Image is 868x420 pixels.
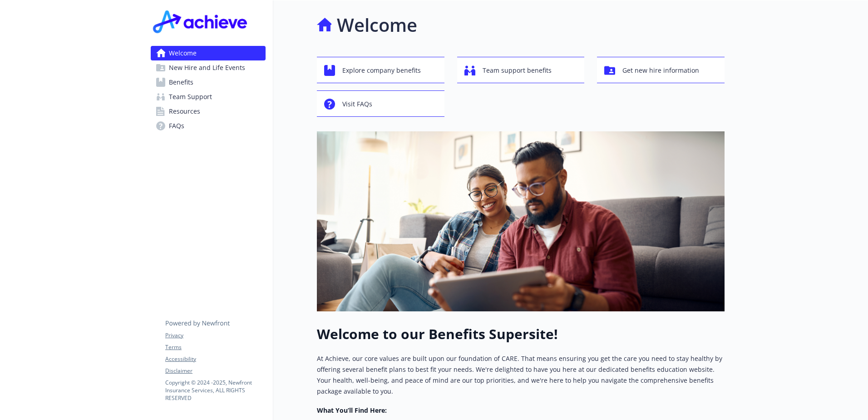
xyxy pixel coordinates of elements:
strong: What You’ll Find Here: [317,406,387,415]
a: New Hire and Life Events [151,60,266,75]
span: FAQs [169,119,184,133]
span: Team support benefits [483,62,552,79]
button: Team support benefits [457,57,585,83]
button: Visit FAQs [317,90,444,117]
h1: Welcome to our Benefits Supersite! [317,326,725,342]
p: Copyright © 2024 - 2025 , Newfront Insurance Services, ALL RIGHTS RESERVED [165,379,265,402]
span: Resources [169,104,200,119]
a: Welcome [151,46,266,60]
span: Benefits [169,75,193,90]
a: FAQs [151,119,266,133]
span: Get new hire information [622,62,699,79]
img: overview page banner [317,131,725,311]
span: Explore company benefits [342,62,421,79]
a: Terms [165,343,265,351]
a: Team Support [151,90,266,104]
p: At Achieve, our core values are built upon our foundation of CARE. That means ensuring you get th... [317,353,725,397]
a: Benefits [151,75,266,90]
h1: Welcome [337,11,417,39]
span: Welcome [169,46,197,60]
span: New Hire and Life Events [169,60,245,75]
a: Disclaimer [165,367,265,375]
span: Visit FAQs [342,95,372,113]
button: Get new hire information [597,57,725,83]
a: Resources [151,104,266,119]
a: Accessibility [165,355,265,363]
a: Privacy [165,331,265,340]
span: Team Support [169,90,212,104]
button: Explore company benefits [317,57,444,83]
